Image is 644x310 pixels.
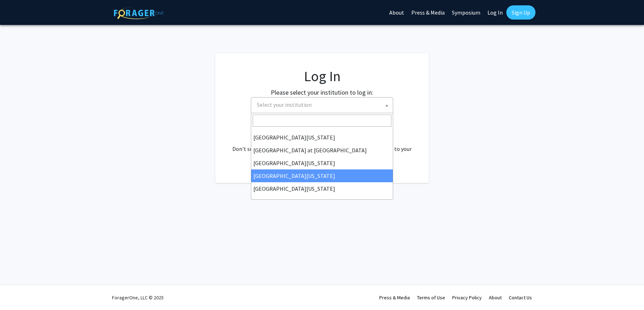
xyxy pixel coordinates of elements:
[251,169,393,182] li: [GEOGRAPHIC_DATA][US_STATE]
[417,294,445,301] a: Terms of Use
[112,285,164,310] div: ForagerOne, LLC © 2025
[251,195,393,208] li: [PERSON_NAME][GEOGRAPHIC_DATA]
[506,5,535,20] a: Sign Up
[509,294,532,301] a: Contact Us
[254,98,393,112] span: Select your institution
[489,294,502,301] a: About
[229,68,415,85] h1: Log In
[271,88,373,97] label: Please select your institution to log in:
[253,115,391,127] input: Search
[251,144,393,157] li: [GEOGRAPHIC_DATA] at [GEOGRAPHIC_DATA]
[251,182,393,195] li: [GEOGRAPHIC_DATA][US_STATE]
[379,294,410,301] a: Press & Media
[257,101,312,108] span: Select your institution
[5,278,30,305] iframe: Chat
[452,294,482,301] a: Privacy Policy
[251,97,393,113] span: Select your institution
[229,127,415,162] div: No account? . Don't see your institution? about bringing ForagerOne to your institution.
[251,131,393,144] li: [GEOGRAPHIC_DATA][US_STATE]
[251,157,393,169] li: [GEOGRAPHIC_DATA][US_STATE]
[114,7,164,19] img: ForagerOne Logo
